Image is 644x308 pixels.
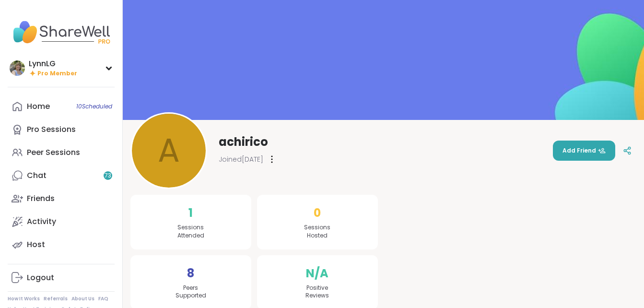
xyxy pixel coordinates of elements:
a: FAQ [98,296,108,302]
span: 73 [105,172,111,180]
div: Friends [27,193,55,204]
button: Add Friend [553,141,615,161]
div: Chat [27,170,47,181]
span: a [158,126,180,175]
div: Peer Sessions [27,147,80,158]
span: Pro Member [37,70,77,78]
div: Home [27,101,50,112]
span: 8 [187,265,194,282]
span: N/A [306,265,328,282]
div: Activity [27,216,56,227]
div: Pro Sessions [27,124,76,135]
div: LynnLG [29,59,77,69]
a: Home10Scheduled [8,95,115,118]
span: Sessions Attended [177,224,204,240]
span: Add Friend [562,146,606,155]
a: Peer Sessions [8,141,115,164]
span: Peers Supported [176,284,206,300]
img: ShareWell Nav Logo [8,15,115,49]
span: 0 [314,204,321,222]
a: How It Works [8,296,40,302]
a: Referrals [44,296,68,302]
span: 10 Scheduled [76,103,112,110]
div: Logout [27,272,54,283]
a: Host [8,233,115,256]
span: Positive Reviews [305,284,329,300]
img: LynnLG [10,60,25,76]
a: About Us [71,296,94,302]
span: Sessions Hosted [304,224,330,240]
span: 1 [188,204,193,222]
a: Logout [8,266,115,289]
span: achirico [219,134,268,150]
a: Friends [8,187,115,210]
a: Pro Sessions [8,118,115,141]
div: Host [27,239,45,250]
a: Chat73 [8,164,115,187]
span: Joined [DATE] [219,154,263,164]
a: Activity [8,210,115,233]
